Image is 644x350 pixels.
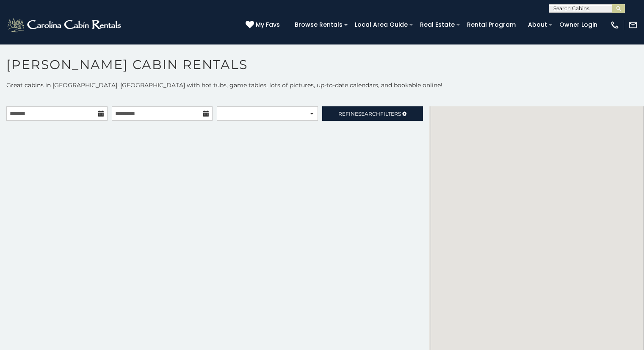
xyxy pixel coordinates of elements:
a: Real Estate [416,18,459,31]
a: RefineSearchFilters [322,106,423,121]
a: Local Area Guide [351,18,412,31]
a: Browse Rentals [290,18,347,31]
span: Refine Filters [338,111,401,117]
a: Owner Login [555,18,602,31]
img: White-1-2.png [6,17,124,33]
img: phone-regular-white.png [610,20,619,30]
a: Rental Program [463,18,520,31]
a: About [524,18,551,31]
a: My Favs [246,20,282,30]
span: Search [358,111,380,117]
span: My Favs [256,20,280,29]
img: mail-regular-white.png [628,20,638,30]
